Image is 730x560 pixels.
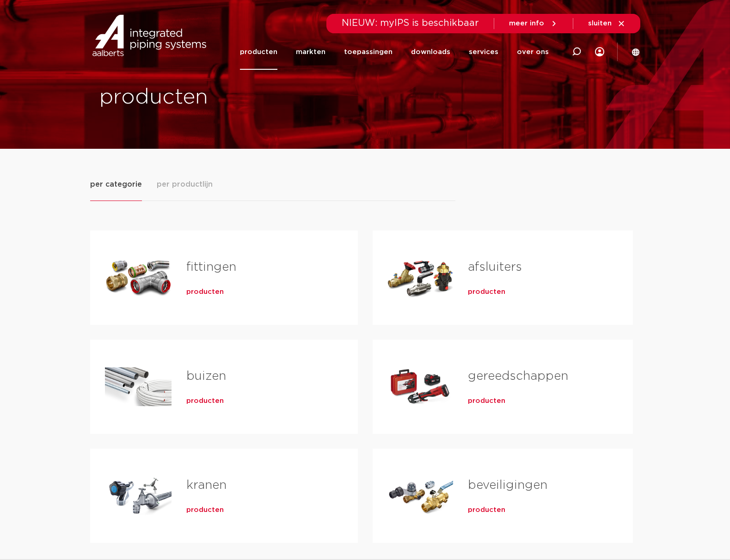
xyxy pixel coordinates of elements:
a: gereedschappen [468,370,568,382]
a: producten [186,505,224,515]
a: meer info [509,19,558,28]
div: Tabs. Open items met enter of spatie, sluit af met escape en navigeer met de pijltoetsen. [90,178,640,558]
h1: producten [99,83,361,112]
a: kranen [186,479,227,491]
a: producten [468,505,505,515]
a: producten [468,287,505,297]
span: per productlijn [157,179,213,190]
a: markten [296,34,325,70]
span: NIEUW: myIPS is beschikbaar [342,18,479,28]
a: producten [186,287,224,297]
a: downloads [411,34,450,70]
a: over ons [517,34,549,70]
a: fittingen [186,261,236,273]
a: beveiligingen [468,479,547,491]
a: sluiten [588,19,626,28]
a: services [469,34,498,70]
a: buizen [186,370,226,382]
a: producten [186,396,224,406]
a: afsluiters [468,261,522,273]
a: producten [240,34,277,70]
span: sluiten [588,20,612,27]
a: producten [468,396,505,406]
span: per categorie [90,179,142,190]
a: toepassingen [344,34,393,70]
nav: Menu [240,34,549,70]
span: meer info [509,20,544,27]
